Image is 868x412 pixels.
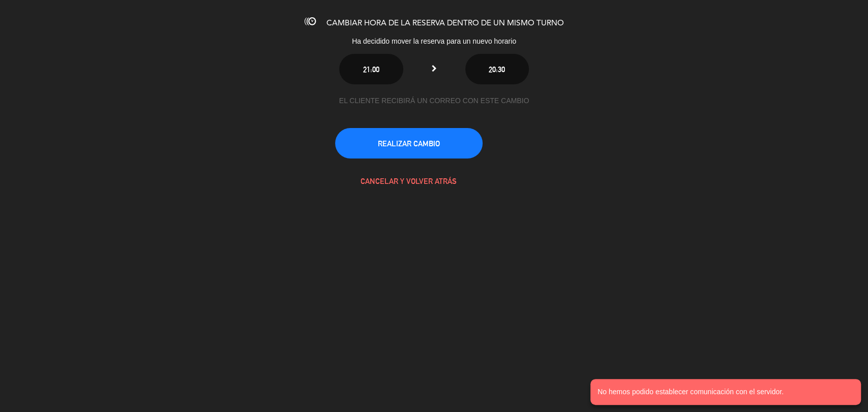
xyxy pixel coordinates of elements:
[326,19,564,27] span: CAMBIAR HORA DE LA RESERVA DENTRO DE UN MISMO TURNO
[335,95,533,107] div: EL CLIENTE RECIBIRÁ UN CORREO CON ESTE CAMBIO
[335,128,483,159] button: REALIZAR CAMBIO
[339,54,403,84] button: 21:00
[465,54,529,84] button: 20:30
[363,65,379,74] span: 21:00
[266,36,602,47] div: Ha decidido mover la reserva para un nuevo horario
[335,166,483,196] button: CANCELAR Y VOLVER ATRÁS
[590,379,861,405] notyf-toast: No hemos podido establecer comunicación con el servidor.
[489,65,505,74] span: 20:30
